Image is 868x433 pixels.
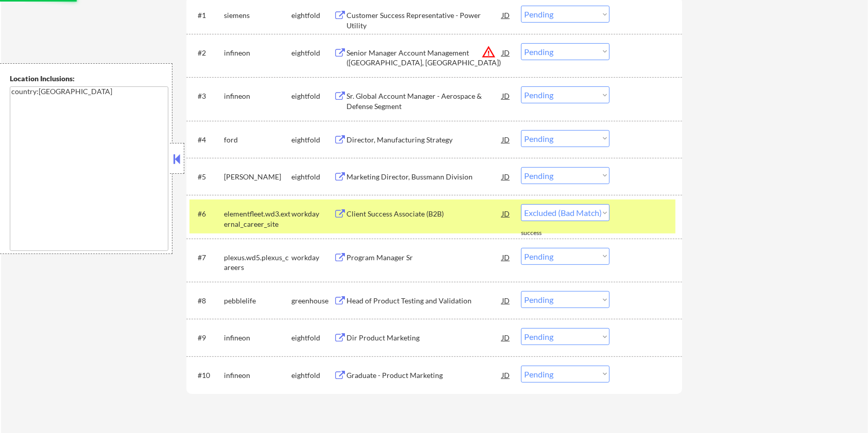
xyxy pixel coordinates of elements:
div: #3 [198,91,216,101]
div: Client Success Associate (B2B) [346,209,502,219]
div: infineon [224,333,291,343]
div: workday [291,209,334,219]
div: JD [501,130,511,149]
div: infineon [224,48,291,58]
div: #5 [198,172,216,182]
div: eightfold [291,91,334,101]
div: JD [501,204,511,223]
div: Sr. Global Account Manager - Aerospace & Defense Segment [346,91,502,111]
div: #7 [198,252,216,263]
div: JD [501,167,511,186]
div: eightfold [291,10,334,21]
div: success [521,229,562,238]
div: [PERSON_NAME] [224,172,291,182]
div: ford [224,135,291,145]
div: workday [291,252,334,263]
div: #6 [198,209,216,219]
div: #8 [198,296,216,306]
div: JD [501,43,511,62]
div: infineon [224,91,291,101]
button: warning_amber [481,45,496,59]
div: JD [501,86,511,105]
div: #4 [198,135,216,145]
div: Marketing Director, Bussmann Division [346,172,502,182]
div: Customer Success Representative - Power Utility [346,10,502,30]
div: JD [501,366,511,384]
div: JD [501,291,511,310]
div: JD [501,328,511,347]
div: eightfold [291,370,334,381]
div: Head of Product Testing and Validation [346,296,502,306]
div: plexus.wd5.plexus_careers [224,252,291,273]
div: JD [501,248,511,266]
div: #2 [198,48,216,58]
div: Director, Manufacturing Strategy [346,135,502,145]
div: infineon [224,370,291,381]
div: JD [501,6,511,24]
div: #1 [198,10,216,21]
div: elementfleet.wd3.external_career_site [224,209,291,229]
div: eightfold [291,48,334,58]
div: Dir Product Marketing [346,333,502,343]
div: eightfold [291,172,334,182]
div: #9 [198,333,216,343]
div: eightfold [291,135,334,145]
div: greenhouse [291,296,334,306]
div: siemens [224,10,291,21]
div: Graduate - Product Marketing [346,370,502,381]
div: Program Manager Sr [346,252,502,263]
div: eightfold [291,333,334,343]
div: pebblelife [224,296,291,306]
div: Location Inclusions: [10,74,168,84]
div: #10 [198,370,216,381]
div: Senior Manager Account Management ([GEOGRAPHIC_DATA], [GEOGRAPHIC_DATA]) [346,48,502,68]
